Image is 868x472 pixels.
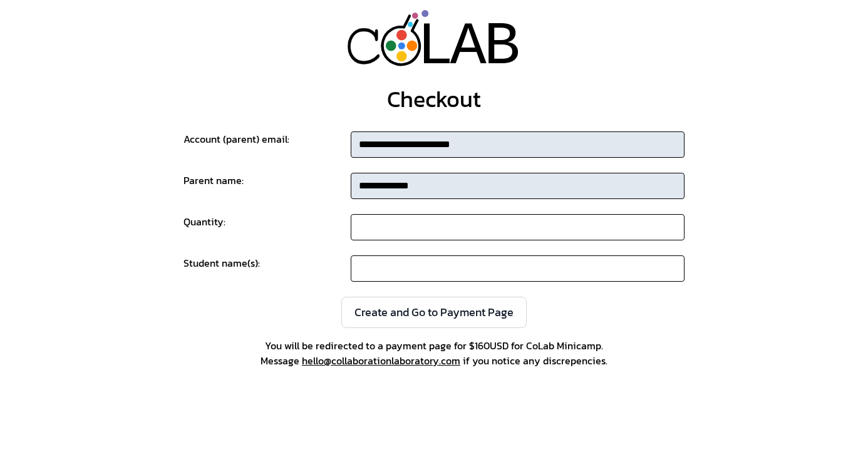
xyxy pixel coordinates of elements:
[450,11,487,84] div: A
[341,297,527,328] button: Create and Go to Payment Page
[387,86,481,111] div: Checkout
[417,11,453,84] div: L
[183,338,685,368] span: You will be redirected to a payment page for $ 160 USD for CoLab Minicamp . Message if you notice...
[317,10,550,66] a: LAB
[183,131,351,158] div: Account (parent) email:
[183,173,351,199] div: Parent name:
[183,214,351,240] div: Quantity:
[183,255,351,282] div: Student name(s):
[484,11,520,84] div: B
[302,353,460,368] a: hello@​collaboration​laboratory​.com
